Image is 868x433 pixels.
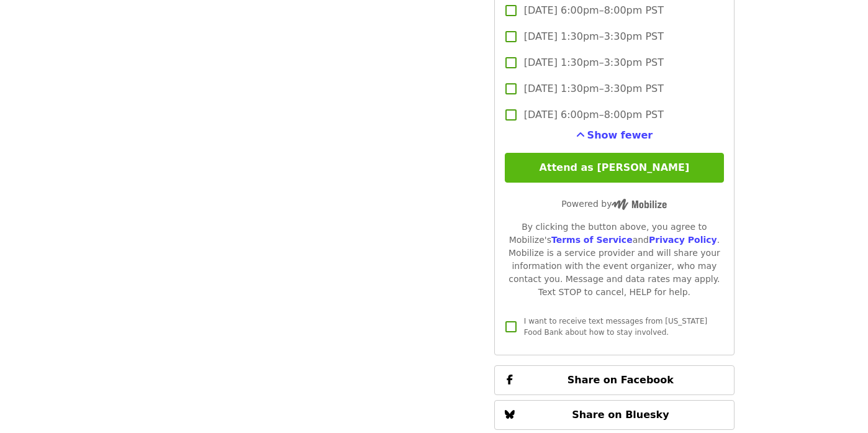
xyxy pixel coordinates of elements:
[576,128,653,143] button: See more timeslots
[524,29,664,44] span: [DATE] 1:30pm–3:30pm PST
[524,3,664,18] span: [DATE] 6:00pm–8:00pm PST
[587,129,653,141] span: Show fewer
[567,374,674,386] span: Share on Facebook
[505,221,724,299] div: By clicking the button above, you agree to Mobilize's and . Mobilize is a service provider and wi...
[494,365,735,395] button: Share on Facebook
[524,81,664,96] span: [DATE] 1:30pm–3:30pm PST
[505,153,724,183] button: Attend as [PERSON_NAME]
[524,317,707,337] span: I want to receive text messages from [US_STATE] Food Bank about how to stay involved.
[561,199,667,209] span: Powered by
[649,235,717,245] a: Privacy Policy
[551,235,633,245] a: Terms of Service
[494,400,735,430] button: Share on Bluesky
[524,107,664,122] span: [DATE] 6:00pm–8:00pm PST
[524,55,664,70] span: [DATE] 1:30pm–3:30pm PST
[612,199,667,210] img: Powered by Mobilize
[572,409,669,421] span: Share on Bluesky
